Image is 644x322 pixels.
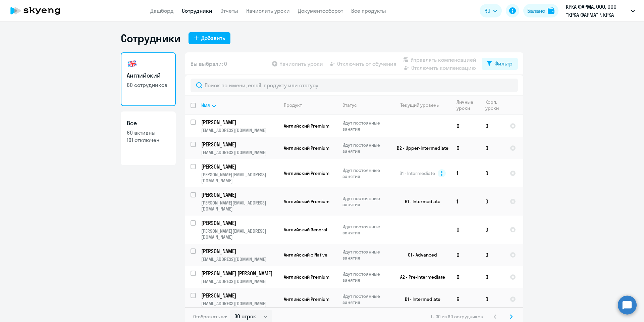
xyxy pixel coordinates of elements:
[494,59,513,67] div: Фильтр
[389,187,451,216] td: B1 - Intermediate
[342,167,388,179] p: Идут постоянные занятия
[342,195,388,208] p: Идут постоянные занятия
[342,293,388,305] p: Идут постоянные занятия
[480,266,504,288] td: 0
[480,4,502,17] button: RU
[342,142,388,154] p: Идут постоянные занятия
[127,129,170,136] p: 60 активны
[399,170,435,176] span: B1 - Intermediate
[201,278,278,284] p: [EMAIL_ADDRESS][DOMAIN_NAME]
[527,7,545,15] div: Баланс
[351,7,386,14] a: Все продукты
[284,296,329,302] span: Английский Premium
[389,244,451,266] td: C1 - Advanced
[201,141,277,148] p: [PERSON_NAME]
[201,219,277,227] p: [PERSON_NAME]
[201,127,278,133] p: [EMAIL_ADDRESS][DOMAIN_NAME]
[191,60,227,68] span: Вы выбрали: 0
[451,216,480,244] td: 0
[451,137,480,159] td: 0
[121,52,176,106] a: Английский60 сотрудников
[480,159,504,187] td: 0
[451,159,480,187] td: 1
[201,34,225,42] div: Добавить
[480,244,504,266] td: 0
[189,32,230,44] button: Добавить
[201,172,278,184] p: [PERSON_NAME][EMAIL_ADDRESS][DOMAIN_NAME]
[389,266,451,288] td: A2 - Pre-Intermediate
[127,81,170,89] p: 60 сотрудников
[201,191,277,198] p: [PERSON_NAME]
[201,270,277,277] p: [PERSON_NAME] [PERSON_NAME]
[201,149,278,155] p: [EMAIL_ADDRESS][DOMAIN_NAME]
[201,141,278,148] a: [PERSON_NAME]
[342,102,357,108] div: Статус
[451,266,480,288] td: 0
[451,187,480,216] td: 1
[451,288,480,310] td: 6
[480,288,504,310] td: 0
[201,292,277,299] p: [PERSON_NAME]
[451,244,480,266] td: 0
[201,200,278,212] p: [PERSON_NAME][EMAIL_ADDRESS][DOMAIN_NAME]
[482,58,518,70] button: Фильтр
[201,292,278,299] a: [PERSON_NAME]
[485,99,500,111] div: Корп. уроки
[191,79,518,92] input: Поиск по имени, email, продукту или статусу
[457,99,480,111] div: Личные уроки
[523,4,558,17] button: Балансbalance
[284,170,329,176] span: Английский Premium
[246,7,290,14] a: Начислить уроки
[389,288,451,310] td: B1 - Intermediate
[566,3,628,19] p: КРКА ФАРМА, ООО, ООО "КРКА ФАРМА" \ КРКА ФАРМА
[201,119,277,126] p: [PERSON_NAME]
[201,102,210,108] div: Имя
[201,191,278,198] a: [PERSON_NAME]
[182,7,212,14] a: Сотрудники
[400,102,439,108] div: Текущий уровень
[485,99,504,111] div: Корп. уроки
[484,7,490,15] span: RU
[284,274,329,280] span: Английский Premium
[394,102,451,108] div: Текущий уровень
[121,111,176,165] a: Все60 активны101 отключен
[127,136,170,144] p: 101 отключен
[201,270,278,277] a: [PERSON_NAME] [PERSON_NAME]
[389,137,451,159] td: B2 - Upper-Intermediate
[480,137,504,159] td: 0
[121,32,180,45] h1: Сотрудники
[201,301,278,307] p: [EMAIL_ADDRESS][DOMAIN_NAME]
[284,198,329,204] span: Английский Premium
[548,7,554,14] img: balance
[201,102,278,108] div: Имя
[127,119,170,128] h3: Все
[342,120,388,132] p: Идут постоянные занятия
[451,115,480,137] td: 0
[201,247,278,255] a: [PERSON_NAME]
[284,145,329,151] span: Английский Premium
[201,228,278,240] p: [PERSON_NAME][EMAIL_ADDRESS][DOMAIN_NAME]
[342,271,388,283] p: Идут постоянные занятия
[150,7,174,14] a: Дашборд
[342,249,388,261] p: Идут постоянные занятия
[284,102,302,108] div: Продукт
[201,219,278,227] a: [PERSON_NAME]
[127,58,138,69] img: english
[193,314,227,320] span: Отображать по:
[201,163,277,170] p: [PERSON_NAME]
[431,314,483,320] span: 1 - 30 из 60 сотрудников
[201,163,278,170] a: [PERSON_NAME]
[562,3,638,19] button: КРКА ФАРМА, ООО, ООО "КРКА ФАРМА" \ КРКА ФАРМА
[284,123,329,129] span: Английский Premium
[201,247,277,255] p: [PERSON_NAME]
[298,7,343,14] a: Документооборот
[457,99,475,111] div: Личные уроки
[342,224,388,236] p: Идут постоянные занятия
[220,7,238,14] a: Отчеты
[480,115,504,137] td: 0
[480,216,504,244] td: 0
[127,71,170,80] h3: Английский
[201,119,278,126] a: [PERSON_NAME]
[284,102,337,108] div: Продукт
